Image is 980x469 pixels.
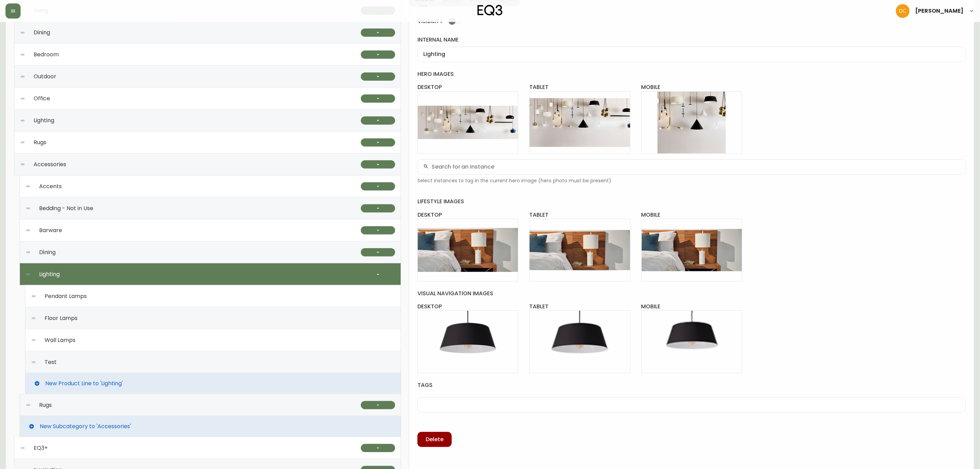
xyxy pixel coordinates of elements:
[417,303,518,310] h4: desktop
[34,73,56,80] span: Outdoor
[529,303,630,310] h4: tablet
[39,249,56,255] span: Dining
[417,70,966,78] h4: hero images
[45,315,78,321] span: Floor Lamps
[896,4,910,18] img: 7eb451d6983258353faa3212700b340b
[426,436,444,443] span: Delete
[417,36,966,44] label: internal name
[39,183,62,190] span: Accents
[34,30,50,36] span: Dining
[432,164,960,170] input: Search for an instance
[417,290,966,297] h4: visual navigation images
[417,432,452,447] button: Delete
[529,83,630,91] h4: tablet
[45,337,75,343] span: Wall Lamps
[34,139,46,146] span: Rugs
[417,83,518,91] h4: desktop
[45,293,87,299] span: Pendant Lamps
[34,52,59,58] span: Bedroom
[529,211,630,219] h4: tablet
[34,117,54,124] span: Lighting
[34,95,50,102] span: Office
[39,205,93,211] span: Bedding - Not in Use
[641,211,742,219] h4: mobile
[34,445,48,451] span: EQ3+
[39,271,60,277] span: Lighting
[39,402,52,408] span: Rugs
[417,211,518,219] h4: desktop
[641,303,742,310] h4: mobile
[915,8,964,14] span: [PERSON_NAME]
[417,178,966,184] span: Select instances to tag in the current hero image (hero photo must be present)
[40,423,131,430] span: New Subcategory to 'Accessories'
[417,381,966,389] h4: tags
[641,83,742,91] h4: mobile
[45,380,123,387] span: New Product Line to 'Lighting'
[477,5,503,16] img: logo
[45,359,57,365] span: Test
[34,161,66,168] span: Accessories
[417,198,966,205] h4: lifestyle images
[39,227,62,233] span: Barware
